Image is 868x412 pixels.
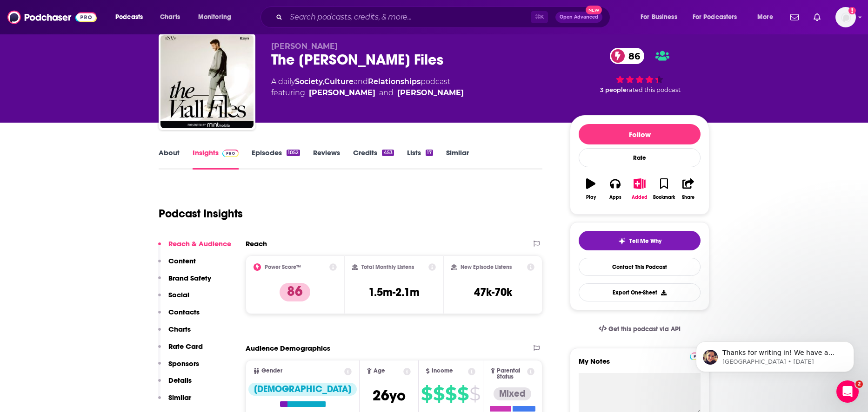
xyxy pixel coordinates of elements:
[287,150,300,156] div: 1052
[252,148,300,170] a: Episodes1052
[751,10,785,25] button: open menu
[835,7,856,27] img: User Profile
[159,207,243,221] h1: Podcast Insights
[158,290,189,307] button: Social
[446,148,469,170] a: Similar
[426,150,433,156] div: 17
[158,393,191,410] button: Similar
[693,11,737,24] span: For Podcasters
[457,386,468,401] span: $
[40,36,160,44] p: Message from Sydney, sent 3w ago
[271,42,338,51] span: [PERSON_NAME]
[168,307,200,316] p: Contacts
[160,35,254,128] img: The Viall Files
[168,274,211,282] p: Brand Safety
[7,8,97,26] img: Podchaser - Follow, Share and Rate Podcasts
[618,237,626,245] img: tell me why sparkle
[248,383,357,396] div: [DEMOGRAPHIC_DATA]
[591,318,688,340] a: Get this podcast via API
[682,322,868,387] iframe: Intercom notifications message
[309,87,375,98] div: [PERSON_NAME]
[158,342,203,359] button: Rate Card
[324,77,354,86] a: Culture
[603,172,627,206] button: Apps
[168,325,191,334] p: Charts
[246,239,267,248] h2: Reach
[154,10,186,25] a: Charts
[368,77,421,86] a: Relationships
[461,264,512,270] h2: New Episode Listens
[271,76,464,98] div: A daily podcast
[168,256,196,265] p: Content
[361,264,414,270] h2: Total Monthly Listens
[159,148,180,170] a: About
[628,172,652,206] button: Added
[787,9,802,25] a: Show notifications dropdown
[115,11,143,24] span: Podcasts
[579,283,701,301] button: Export One-Sheet
[158,256,196,274] button: Content
[280,283,310,301] p: 86
[193,148,239,170] a: InsightsPodchaser Pro
[676,172,701,206] button: Share
[168,393,191,402] p: Similar
[269,7,619,28] div: Search podcasts, credits, & more...
[579,172,603,206] button: Play
[469,386,480,401] span: $
[627,86,681,93] span: rated this podcast
[168,359,199,368] p: Sponsors
[579,258,701,276] a: Contact This Podcast
[168,376,192,385] p: Details
[608,325,681,333] span: Get this podcast via API
[610,48,645,64] a: 86
[353,148,394,170] a: Credits453
[158,274,211,291] button: Brand Safety
[848,7,856,14] svg: Add a profile image
[368,285,420,299] h3: 1.5m-2.1m
[222,150,239,157] img: Podchaser Pro
[586,6,602,14] span: New
[295,77,323,86] a: Society
[652,172,676,206] button: Bookmark
[560,15,598,20] span: Open Advanced
[158,359,199,376] button: Sponsors
[373,386,406,405] span: 26 yo
[653,195,675,200] div: Bookmark
[609,195,621,200] div: Apps
[855,380,863,388] span: 2
[570,42,709,99] div: 86 3 peoplerated this podcast
[687,10,751,25] button: open menu
[313,148,340,170] a: Reviews
[579,231,701,250] button: tell me why sparkleTell Me Why
[445,386,456,401] span: $
[835,7,856,27] button: Show profile menu
[198,11,231,24] span: Monitoring
[421,386,432,401] span: $
[354,77,368,86] span: and
[586,195,596,200] div: Play
[682,195,694,200] div: Share
[40,27,154,80] span: Thanks for writing in! We have a video that can show you how to build and export a list: Podchase...
[160,11,180,24] span: Charts
[168,239,231,248] p: Reach & Audience
[433,386,444,401] span: $
[323,77,324,86] span: ,
[555,12,602,23] button: Open AdvancedNew
[271,87,464,98] span: featuring
[432,368,453,374] span: Income
[286,10,531,25] input: Search podcasts, credits, & more...
[619,48,645,64] span: 86
[374,368,385,374] span: Age
[382,150,394,156] div: 453
[261,368,282,374] span: Gender
[835,7,856,27] span: Logged in as rowan.sullivan
[579,357,701,373] label: My Notes
[579,148,701,167] div: Rate
[474,285,512,299] h3: 47k-70k
[579,124,701,144] button: Follow
[497,368,525,380] span: Parental Status
[246,344,330,353] h2: Audience Demographics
